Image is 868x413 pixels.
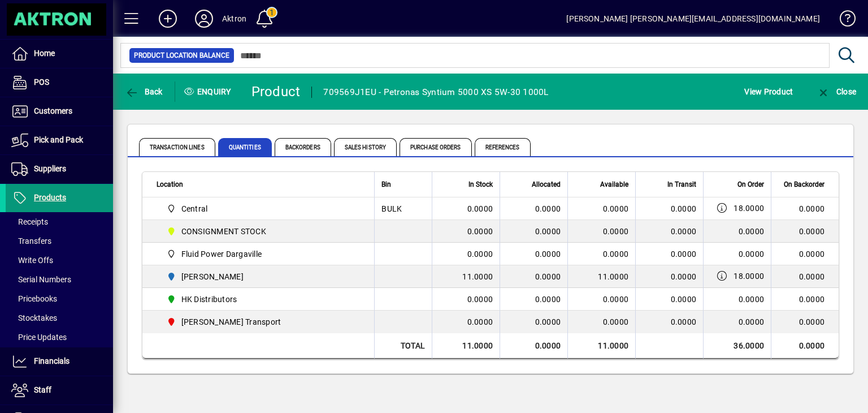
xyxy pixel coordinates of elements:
[11,275,71,284] span: Serial Numbers
[831,2,854,39] a: Knowledge Base
[432,243,500,265] td: 0.0000
[34,385,51,394] span: Staff
[771,288,839,311] td: 0.0000
[739,316,765,328] span: 0.0000
[535,317,561,326] span: 0.0000
[734,270,764,282] span: 18.0000
[218,138,272,156] span: Quantities
[432,197,500,220] td: 0.0000
[567,333,635,359] td: 11.0000
[181,271,244,282] span: [PERSON_NAME]
[162,315,362,329] span: T. Croft Transport
[139,138,215,156] span: Transaction Lines
[6,270,113,289] a: Serial Numbers
[11,313,57,322] span: Stocktakes
[814,81,859,102] button: Close
[475,138,531,156] span: References
[251,83,301,101] div: Product
[532,178,561,191] span: Allocated
[567,288,635,311] td: 0.0000
[432,333,500,359] td: 11.0000
[535,227,561,236] span: 0.0000
[671,317,697,326] span: 0.0000
[34,164,66,173] span: Suppliers
[567,197,635,220] td: 0.0000
[744,83,793,101] span: View Product
[186,8,222,29] button: Profile
[157,178,183,191] span: Location
[805,81,868,102] app-page-header-button: Close enquiry
[739,294,765,305] span: 0.0000
[374,333,432,359] td: Total
[817,87,856,96] span: Close
[181,294,237,305] span: HK Distributors
[667,178,696,191] span: In Transit
[432,311,500,333] td: 0.0000
[739,226,765,237] span: 0.0000
[771,243,839,265] td: 0.0000
[535,204,561,213] span: 0.0000
[6,347,113,376] a: Financials
[535,249,561,259] span: 0.0000
[771,265,839,288] td: 0.0000
[771,220,839,243] td: 0.0000
[741,81,796,102] button: View Product
[34,49,55,58] span: Home
[122,81,166,102] button: Back
[671,272,697,281] span: 0.0000
[535,295,561,304] span: 0.0000
[6,97,113,126] a: Customers
[600,178,628,191] span: Available
[162,202,362,216] span: Central
[703,333,771,359] td: 36.0000
[181,316,281,328] span: [PERSON_NAME] Transport
[432,288,500,311] td: 0.0000
[113,81,175,102] app-page-header-button: Back
[739,248,765,260] span: 0.0000
[734,203,764,214] span: 18.0000
[6,68,113,97] a: POS
[432,220,500,243] td: 0.0000
[34,78,49,87] span: POS
[162,270,362,283] span: HAMILTON
[432,265,500,288] td: 11.0000
[567,220,635,243] td: 0.0000
[6,40,113,68] a: Home
[535,272,561,281] span: 0.0000
[11,333,67,342] span: Price Updates
[11,294,57,303] span: Pricebooks
[6,308,113,328] a: Stocktakes
[6,231,113,251] a: Transfers
[6,289,113,308] a: Pricebooks
[6,251,113,270] a: Write Offs
[275,138,331,156] span: Backorders
[671,249,697,259] span: 0.0000
[381,178,391,191] span: Bin
[566,10,820,28] div: [PERSON_NAME] [PERSON_NAME][EMAIL_ADDRESS][DOMAIN_NAME]
[181,248,262,260] span: Fluid Power Dargaville
[771,333,839,359] td: 0.0000
[11,256,53,265] span: Write Offs
[6,126,113,154] a: Pick and Pack
[162,247,362,261] span: Fluid Power Dargaville
[34,135,83,144] span: Pick and Pack
[6,155,113,183] a: Suppliers
[784,178,824,191] span: On Backorder
[737,178,764,191] span: On Order
[125,87,163,96] span: Back
[567,311,635,333] td: 0.0000
[11,236,51,246] span: Transfers
[567,243,635,265] td: 0.0000
[6,328,113,347] a: Price Updates
[567,265,635,288] td: 11.0000
[671,204,697,213] span: 0.0000
[34,106,72,115] span: Customers
[150,8,186,29] button: Add
[34,356,70,365] span: Financials
[334,138,397,156] span: Sales History
[468,178,493,191] span: In Stock
[374,197,432,220] td: BULK
[771,197,839,220] td: 0.0000
[162,292,362,306] span: HK Distributors
[671,295,697,304] span: 0.0000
